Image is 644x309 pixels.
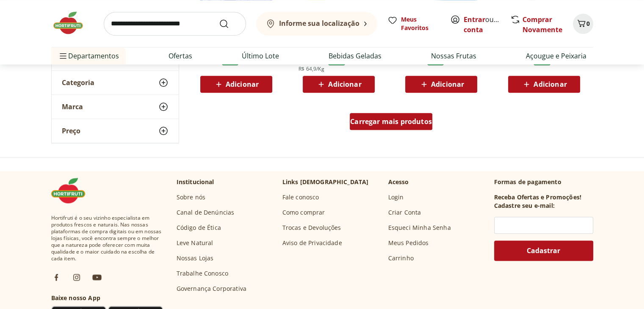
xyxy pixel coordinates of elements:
[431,81,464,88] span: Adicionar
[350,118,432,125] span: Carregar mais produtos
[527,247,560,254] span: Cadastrar
[282,239,342,247] a: Aviso de Privacidade
[226,81,259,88] span: Adicionar
[169,51,192,61] a: Ofertas
[104,12,246,36] input: search
[279,19,359,28] b: Informe sua localização
[464,14,501,35] span: ou
[401,15,440,32] span: Meus Favoritos
[350,113,432,133] a: Carregar mais produtos
[62,127,80,135] span: Preço
[72,272,82,282] img: ig
[52,95,179,119] button: Marca
[177,208,235,217] a: Canal de Denúncias
[242,51,279,61] a: Último Lote
[494,201,555,210] h3: Cadastre seu e-mail:
[387,15,440,32] a: Meus Favoritos
[573,14,593,34] button: Carrinho
[177,193,205,201] a: Sobre nós
[508,76,580,93] button: Adicionar
[388,208,421,217] a: Criar Conta
[388,193,404,201] a: Login
[177,284,247,293] a: Governança Corporativa
[52,71,179,94] button: Categoria
[533,81,567,88] span: Adicionar
[51,215,163,262] span: Hortifruti é o seu vizinho especialista em produtos frescos e naturais. Nas nossas plataformas de...
[329,51,381,61] a: Bebidas Geladas
[62,102,83,111] span: Marca
[522,15,562,34] a: Comprar Novamente
[526,51,586,61] a: Açougue e Peixaria
[494,178,593,186] p: Formas de pagamento
[92,272,102,282] img: ytb
[303,76,375,93] button: Adicionar
[388,254,414,262] a: Carrinho
[51,178,94,203] img: Hortifruti
[282,178,369,186] p: Links [DEMOGRAPHIC_DATA]
[62,78,94,87] span: Categoria
[494,193,581,201] h3: Receba Ofertas e Promoções!
[282,208,325,217] a: Como comprar
[388,223,451,232] a: Esqueci Minha Senha
[58,46,119,66] span: Departamentos
[464,15,510,34] a: Criar conta
[494,240,593,261] button: Cadastrar
[219,19,239,29] button: Submit Search
[586,19,590,28] span: 0
[177,223,221,232] a: Código de Ética
[405,76,477,93] button: Adicionar
[256,12,377,36] button: Informe sua localização
[177,254,214,262] a: Nossas Lojas
[464,15,485,24] a: Entrar
[200,76,272,93] button: Adicionar
[177,178,214,186] p: Institucional
[282,223,341,232] a: Trocas e Devoluções
[328,81,361,88] span: Adicionar
[58,46,68,66] button: Menu
[177,269,229,278] a: Trabalhe Conosco
[388,178,409,186] p: Acesso
[177,239,213,247] a: Leve Natural
[431,51,476,61] a: Nossas Frutas
[299,66,324,72] span: R$ 64,9/Kg
[51,294,163,302] h3: Baixe nosso App
[52,119,179,143] button: Preço
[282,193,319,201] a: Fale conosco
[51,272,61,282] img: fb
[51,10,94,36] img: Hortifruti
[388,239,429,247] a: Meus Pedidos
